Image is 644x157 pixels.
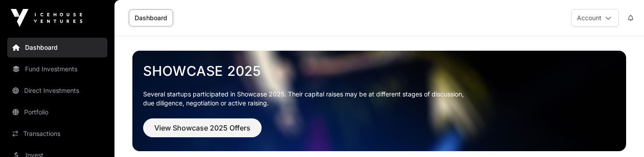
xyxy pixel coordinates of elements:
a: Dashboard [7,38,107,57]
img: Icehouse Ventures Logo [11,9,82,27]
a: Fund Investments [7,59,107,79]
a: Dashboard [129,9,173,26]
a: Direct Investments [7,81,107,100]
a: View Showcase 2025 Offers [143,127,262,136]
a: Transactions [7,124,107,144]
a: Portfolio [7,102,107,122]
span: View Showcase 2025 Offers [154,122,250,133]
button: Account [571,9,619,27]
img: Showcase 2025 [132,51,626,151]
a: Showcase 2025 [143,63,615,79]
p: Several startups participated in Showcase 2025. Their capital raises may be at different stages o... [143,90,615,108]
button: View Showcase 2025 Offers [143,118,262,137]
